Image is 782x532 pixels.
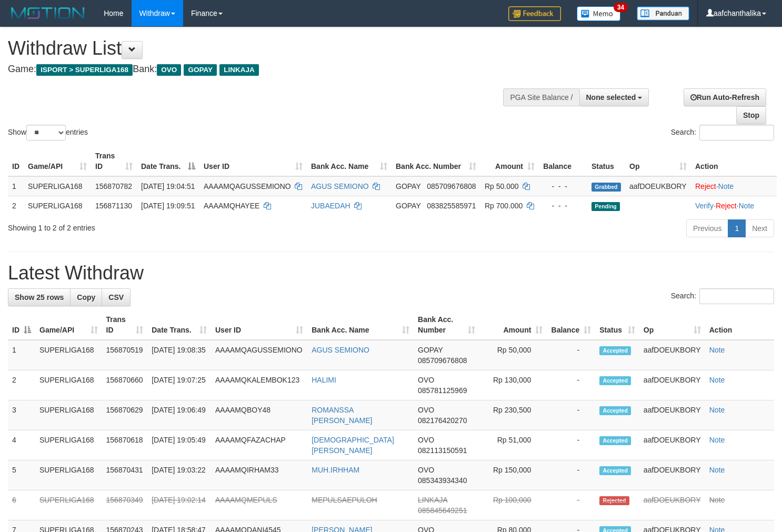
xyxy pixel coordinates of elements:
span: GOPAY [396,202,420,210]
label: Show entries [8,125,88,140]
span: AAAAMQHAYEE [204,202,259,210]
span: Rp 700.000 [485,202,523,210]
span: [DATE] 19:09:51 [141,202,195,210]
span: Copy 085781125969 to clipboard [418,386,467,395]
a: Next [745,219,774,237]
td: AAAAMQFAZACHAP [211,430,307,460]
a: Note [738,202,754,210]
td: - [547,370,595,400]
th: Bank Acc. Number: activate to sort column ascending [414,310,479,340]
th: Bank Acc. Name: activate to sort column ascending [307,146,392,176]
th: Status: activate to sort column ascending [595,310,639,340]
span: GOPAY [396,182,420,190]
td: Rp 150,000 [479,460,547,490]
span: OVO [418,466,434,474]
td: [DATE] 19:07:25 [147,370,211,400]
th: Date Trans.: activate to sort column descending [137,146,199,176]
td: 156870629 [102,400,148,430]
span: Copy 085343934340 to clipboard [418,476,467,485]
span: Copy 085709676808 to clipboard [418,356,467,365]
a: AGUS SEMIONO [312,346,369,354]
td: 156870618 [102,430,148,460]
span: OVO [418,406,434,414]
th: User ID: activate to sort column ascending [199,146,307,176]
span: ISPORT > SUPERLIGA168 [36,64,133,76]
td: 4 [8,430,35,460]
span: Copy 082176420270 to clipboard [418,416,467,425]
td: Rp 130,000 [479,370,547,400]
div: Showing 1 to 2 of 2 entries [8,218,318,233]
th: Date Trans.: activate to sort column ascending [147,310,211,340]
td: 156870349 [102,490,148,520]
td: SUPERLIGA168 [35,370,102,400]
a: Note [709,376,725,384]
th: ID [8,146,24,176]
td: Rp 51,000 [479,430,547,460]
th: Op: activate to sort column ascending [639,310,705,340]
h1: Latest Withdraw [8,263,774,284]
th: Op: activate to sort column ascending [625,146,691,176]
img: panduan.png [637,6,689,21]
a: Run Auto-Refresh [684,88,766,106]
span: Grabbed [591,183,621,192]
span: OVO [418,436,434,444]
a: Reject [716,202,737,210]
td: 156870431 [102,460,148,490]
label: Search: [671,125,774,140]
label: Search: [671,288,774,304]
span: None selected [586,93,636,102]
th: Game/API: activate to sort column ascending [24,146,91,176]
div: PGA Site Balance / [503,88,579,106]
span: LINKAJA [219,64,259,76]
td: - [547,490,595,520]
a: Previous [686,219,728,237]
span: Rp 50.000 [485,182,519,190]
input: Search: [699,288,774,304]
th: ID: activate to sort column descending [8,310,35,340]
td: AAAAMQMEPULS [211,490,307,520]
a: MEPULSAEPULOH [312,496,377,504]
a: AGUS SEMIONO [311,182,369,190]
td: aafDOEUKBORY [639,370,705,400]
td: - [547,400,595,430]
td: aafDOEUKBORY [639,490,705,520]
td: aafDOEUKBORY [639,340,705,370]
td: 5 [8,460,35,490]
th: Balance: activate to sort column ascending [547,310,595,340]
td: Rp 100,000 [479,490,547,520]
td: SUPERLIGA168 [35,460,102,490]
td: Rp 50,000 [479,340,547,370]
td: Rp 230,500 [479,400,547,430]
span: AAAAMQAGUSSEMIONO [204,182,291,190]
th: Balance [539,146,587,176]
h4: Game: Bank: [8,64,511,75]
td: [DATE] 19:06:49 [147,400,211,430]
td: - [547,460,595,490]
td: SUPERLIGA168 [24,196,91,215]
span: Accepted [599,406,631,415]
th: Bank Acc. Name: activate to sort column ascending [307,310,414,340]
a: Show 25 rows [8,288,71,306]
span: GOPAY [184,64,217,76]
th: Action [705,310,774,340]
span: Copy 083825585971 to clipboard [427,202,476,210]
a: HALIMI [312,376,336,384]
span: CSV [108,293,124,302]
td: 1 [8,340,35,370]
a: CSV [102,288,131,306]
td: aafDOEUKBORY [639,460,705,490]
div: - - - [543,200,583,211]
span: OVO [418,376,434,384]
td: - [547,430,595,460]
a: Note [709,436,725,444]
a: MUH.IRHHAM [312,466,359,474]
th: Trans ID: activate to sort column ascending [91,146,137,176]
td: SUPERLIGA168 [35,490,102,520]
a: Note [709,466,725,474]
a: Reject [695,182,716,190]
a: Note [709,406,725,414]
td: [DATE] 19:02:14 [147,490,211,520]
td: SUPERLIGA168 [35,400,102,430]
span: Accepted [599,346,631,355]
td: 156870519 [102,340,148,370]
